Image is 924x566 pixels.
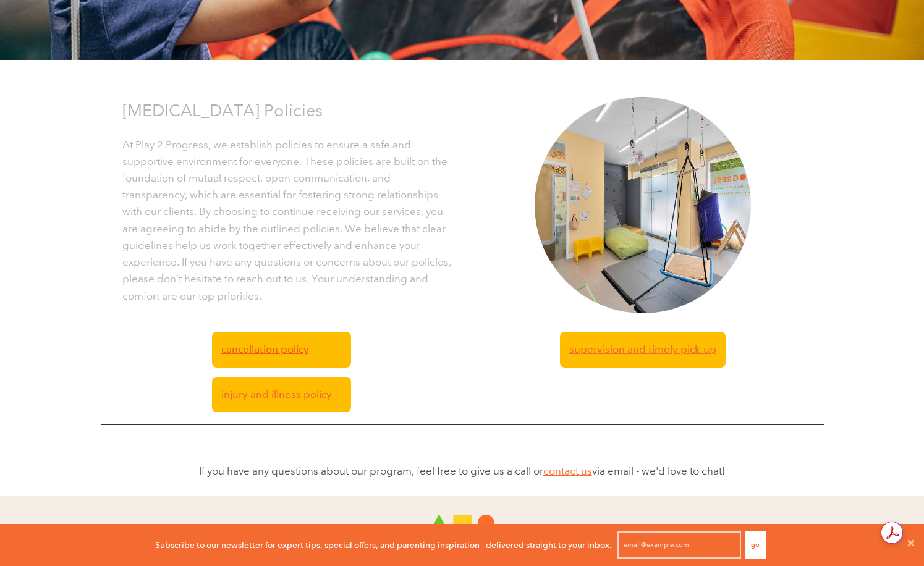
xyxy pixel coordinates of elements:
[122,137,453,305] p: At Play 2 Progress, we establish policies to ensure a safe and supportive environment for everyon...
[221,341,309,358] span: Cancellation Policy
[122,97,453,124] p: [MEDICAL_DATA] Policies
[617,531,741,559] input: email@example.com
[212,377,351,412] a: injury and illness policy
[221,386,332,403] span: injury and illness policy
[430,515,494,531] img: Play 2 Progress logo
[543,465,592,478] a: contact us
[560,332,726,367] a: Supervision and timely pick-up
[212,332,351,367] a: Cancellation Policy
[155,538,612,552] p: Subscribe to our newsletter for expert tips, special offers, and parenting inspiration - delivere...
[745,531,766,559] button: Go
[569,341,716,358] span: Supervision and timely pick-up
